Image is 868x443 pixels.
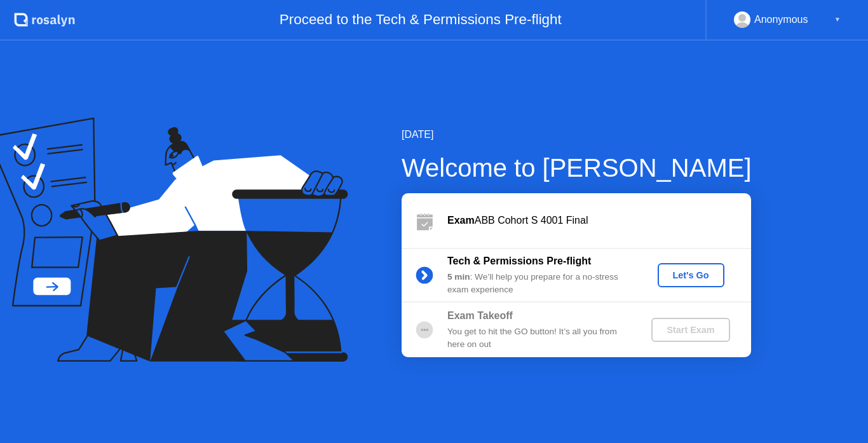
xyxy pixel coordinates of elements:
[402,149,752,187] div: Welcome to [PERSON_NAME]
[754,11,808,28] div: Anonymous
[834,11,841,28] div: ▼
[663,270,719,280] div: Let's Go
[447,256,591,266] b: Tech & Permissions Pre-flight
[447,215,475,226] b: Exam
[447,325,630,351] div: You get to hit the GO button! It’s all you from here on out
[447,271,630,297] div: : We’ll help you prepare for a no-stress exam experience
[658,263,724,287] button: Let's Go
[447,272,470,282] b: 5 min
[447,310,513,321] b: Exam Takeoff
[402,127,752,142] div: [DATE]
[651,318,729,342] button: Start Exam
[656,325,724,335] div: Start Exam
[447,213,751,228] div: ABB Cohort S 4001 Final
